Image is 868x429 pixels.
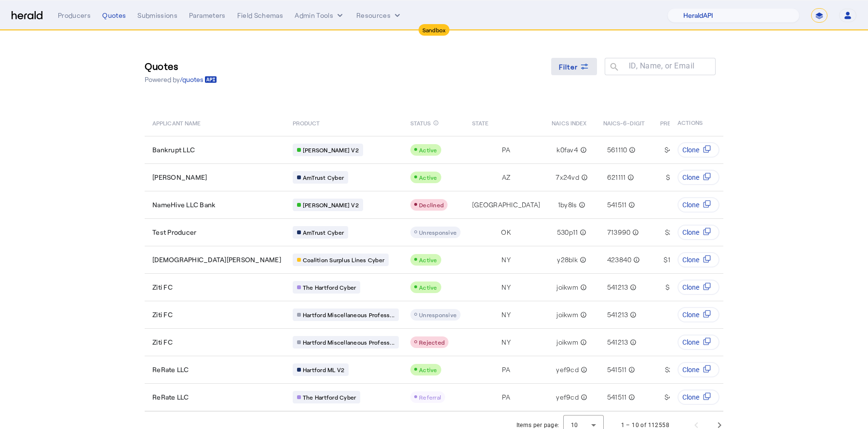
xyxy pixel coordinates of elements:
span: [PERSON_NAME] [152,173,207,182]
span: NY [502,310,511,320]
p: Powered by [145,75,217,84]
div: Sandbox [419,24,450,36]
div: Parameters [189,11,226,20]
span: Bankrupt LLC [152,145,195,155]
span: PREMIUM [660,118,686,127]
span: STATUS [410,118,431,127]
span: Clone [682,173,699,182]
span: Clone [682,310,699,320]
mat-icon: info_outline [578,145,587,155]
span: Ziti FC [152,337,173,347]
button: Clone [678,252,719,268]
mat-icon: info_outline [626,365,635,375]
span: PRODUCT [293,118,320,127]
span: Coalition Surplus Lines Cyber [303,256,384,264]
span: ReRate LLC [152,365,189,375]
span: [PERSON_NAME] V2 [303,201,359,209]
span: AmTrust Cyber [303,228,344,236]
span: Unresponsive [419,229,457,236]
div: Producers [58,11,91,20]
span: 7x24vd [556,173,579,182]
span: Unresponsive [419,311,457,318]
span: Clone [682,255,699,265]
span: NY [502,255,511,265]
span: Rejected [419,339,445,346]
span: Declined [419,201,444,208]
span: The Hartford Cyber [303,393,356,401]
mat-icon: info_outline [577,200,585,210]
span: $ [666,173,670,182]
a: /quotes [180,75,217,84]
span: 541213 [607,282,628,292]
span: 4399 [668,392,686,402]
span: AZ [502,173,511,182]
mat-icon: info_outline [628,310,637,320]
span: NAICS INDEX [552,118,586,127]
button: Clone [678,335,719,350]
span: 541511 [607,200,627,210]
span: $ [665,282,669,292]
span: Active [419,366,437,373]
span: Test Producer [152,228,196,237]
mat-icon: info_outline [579,173,588,182]
span: joikwm [556,310,578,320]
span: Ziti FC [152,310,173,320]
button: Filter [551,58,597,75]
h3: Quotes [145,59,217,73]
span: APPLICANT NAME [152,118,201,127]
mat-icon: info_outline [626,200,635,210]
mat-icon: info_outline [578,255,586,265]
mat-icon: info_outline [627,145,636,155]
span: 1by8ls [558,200,577,210]
span: OK [501,228,511,237]
button: Clone [678,225,719,240]
span: Clone [682,282,699,292]
button: internal dropdown menu [295,11,345,20]
span: ReRate LLC [152,392,189,402]
mat-icon: info_outline [578,282,587,292]
span: 2225 [669,228,685,237]
mat-label: ID, Name, or Email [629,61,695,70]
button: Clone [678,362,719,377]
span: yef9cd [556,365,579,375]
span: [DEMOGRAPHIC_DATA][PERSON_NAME] [152,255,281,265]
span: k0fav4 [556,145,578,155]
span: 541511 [607,365,627,375]
span: NAICS-6-DIGIT [603,118,645,127]
mat-icon: info_outline [578,310,587,320]
button: Clone [678,389,719,405]
span: Clone [682,200,699,210]
span: 18282 [668,255,686,265]
span: $ [664,255,667,265]
span: PA [502,392,510,402]
mat-icon: info_outline [433,118,439,128]
span: 713990 [607,228,631,237]
mat-icon: info_outline [631,255,640,265]
span: $ [665,392,668,402]
span: Clone [682,337,699,347]
button: Clone [678,307,719,322]
mat-icon: info_outline [578,337,587,347]
mat-icon: info_outline [625,173,634,182]
span: NY [502,282,511,292]
span: PA [502,145,510,155]
mat-icon: info_outline [630,228,639,237]
span: 561110 [607,145,627,155]
span: 541511 [607,392,627,402]
span: Hartford Miscellaneous Profess... [303,311,394,319]
span: Active [419,147,437,153]
button: Clone [678,197,719,213]
span: Clone [682,228,699,237]
span: NY [502,337,511,347]
span: Referral [419,394,441,401]
span: 621111 [607,173,626,182]
span: Hartford ML V2 [303,366,345,374]
button: Clone [678,142,719,158]
span: Active [419,284,437,291]
span: Active [419,174,437,181]
span: Filter [559,62,578,72]
span: Hartford Miscellaneous Profess... [303,338,394,346]
span: Clone [682,145,699,155]
mat-icon: info_outline [628,282,637,292]
span: $ [665,228,669,237]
